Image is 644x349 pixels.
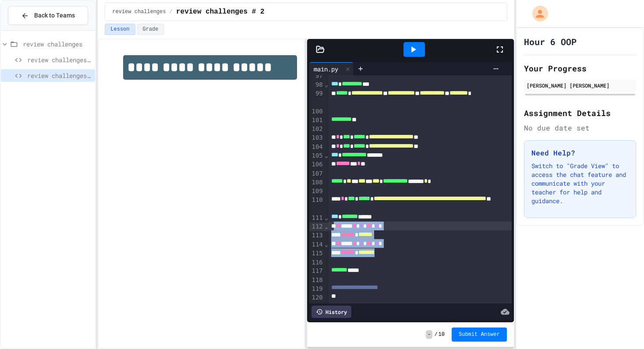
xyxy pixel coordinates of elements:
[309,125,324,134] div: 102
[309,267,324,275] div: 117
[309,249,324,258] div: 115
[524,107,636,119] h2: Assignment Details
[527,81,633,89] div: [PERSON_NAME] [PERSON_NAME]
[524,35,577,48] h1: Hour 6 OOP
[176,7,265,17] span: review challenges # 2
[531,162,629,205] p: Switch to "Grade View" to access the chat feature and communicate with your teacher for help and ...
[426,330,432,339] span: -
[452,328,507,342] button: Submit Answer
[170,8,173,15] span: /
[324,152,329,159] span: Fold line
[309,89,324,107] div: 99
[524,62,636,74] h2: Your Progress
[309,81,324,89] div: 98
[309,178,324,187] div: 108
[309,64,343,74] div: main.py
[523,4,550,24] div: My Account
[309,187,324,196] div: 109
[309,134,324,142] div: 103
[311,306,351,318] div: History
[524,123,636,133] div: No due date set
[324,241,329,248] span: Fold line
[439,331,445,338] span: 10
[309,276,324,285] div: 118
[309,222,324,231] div: 112
[309,293,324,302] div: 120
[34,11,75,20] span: Back to Teams
[324,214,329,221] span: Fold line
[309,258,324,267] div: 116
[105,24,135,35] button: Lesson
[459,331,500,338] span: Submit Answer
[137,24,164,35] button: Grade
[23,39,92,49] span: review challenges
[112,8,166,15] span: review challenges
[324,81,329,88] span: Fold line
[27,71,92,80] span: review challenges # 2
[309,231,324,240] div: 113
[309,169,324,178] div: 107
[309,196,324,214] div: 110
[309,116,324,125] div: 101
[309,285,324,293] div: 119
[531,148,629,158] h3: Need Help?
[27,55,92,64] span: review challenges #1
[309,160,324,169] div: 106
[309,62,354,75] div: main.py
[309,240,324,249] div: 114
[309,72,324,81] div: 97
[309,143,324,152] div: 104
[324,223,329,230] span: Fold line
[309,107,324,116] div: 100
[309,214,324,222] div: 111
[309,152,324,160] div: 105
[434,331,437,338] span: /
[8,6,88,25] button: Back to Teams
